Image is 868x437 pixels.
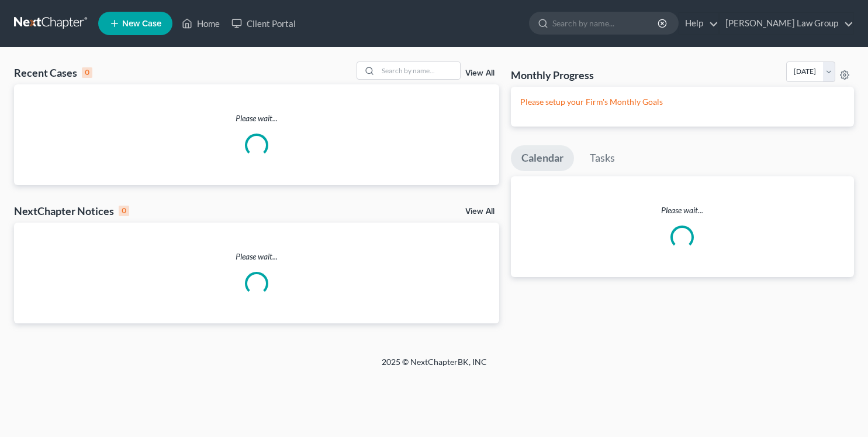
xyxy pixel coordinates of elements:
[511,204,854,216] p: Please wait...
[101,356,767,377] div: 2025 © NextChapterBK, INC
[378,62,460,79] input: Search by name...
[679,13,718,34] a: Help
[14,251,499,262] p: Please wait...
[119,206,129,216] div: 0
[226,13,302,34] a: Client Portal
[82,67,92,78] div: 0
[552,12,659,34] input: Search by name...
[176,13,226,34] a: Home
[511,145,574,171] a: Calendar
[465,207,494,216] a: View All
[122,19,161,28] span: New Case
[465,69,494,77] a: View All
[511,68,594,82] h3: Monthly Progress
[520,96,845,108] p: Please setup your Firm's Monthly Goals
[720,13,853,34] a: [PERSON_NAME] Law Group
[14,66,92,80] div: Recent Cases
[14,112,499,124] p: Please wait...
[579,145,625,171] a: Tasks
[14,204,129,218] div: NextChapter Notices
